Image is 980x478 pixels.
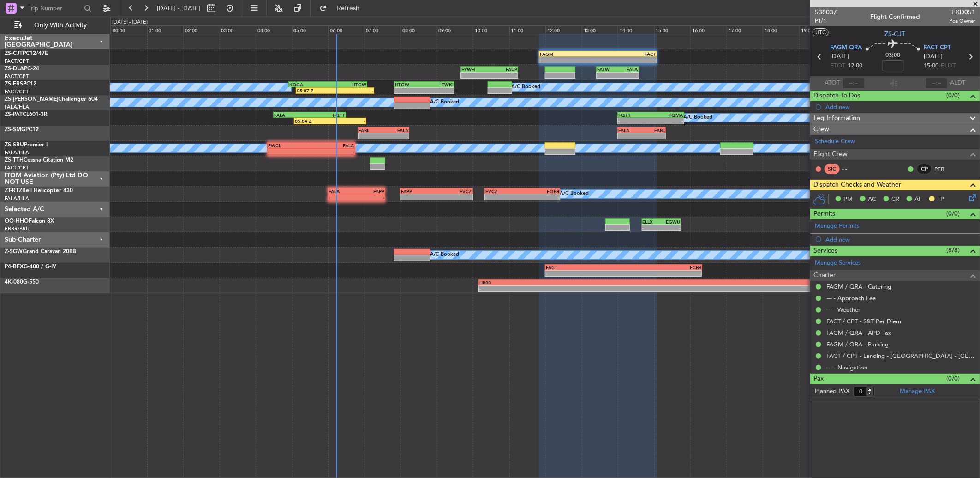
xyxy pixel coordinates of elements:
[5,127,25,133] span: ZS-SMG
[624,265,701,270] div: FCBB
[661,225,680,230] div: -
[666,280,852,285] div: FACT
[5,279,23,285] span: 4K-080
[5,112,23,117] span: ZS-PAT
[328,82,366,87] div: HTGW
[950,79,965,88] span: ALDT
[924,43,951,53] span: FACT CPT
[359,133,384,139] div: -
[598,57,656,63] div: -
[5,66,24,72] span: ZS-DLA
[763,25,799,34] div: 18:00
[5,112,48,117] a: ZS-PATCL601-3R
[815,387,849,396] label: Planned PAX
[826,340,889,348] a: FAGM / QRA - Parking
[815,17,837,25] span: P1/1
[651,112,683,118] div: FQMA
[654,25,691,34] div: 15:00
[597,73,617,78] div: -
[5,66,39,72] a: ZS-DLAPC-24
[479,280,666,285] div: UBBB
[5,58,29,65] a: FACT/CPT
[5,81,23,87] span: ZS-ERS
[5,127,39,133] a: ZS-SMGPC12
[560,187,589,201] div: A/C Booked
[618,25,654,34] div: 14:00
[5,51,48,56] a: ZS-CJTPC12/47E
[5,81,36,87] a: ZS-ERSPC12
[813,270,836,281] span: Charter
[292,25,329,34] div: 05:00
[924,52,943,61] span: [DATE]
[843,195,853,204] span: PM
[947,91,960,100] span: (0/0)
[5,195,29,202] a: FALA/HLA
[868,195,876,204] span: AC
[24,22,97,29] span: Only With Activity
[359,127,384,133] div: FABL
[329,188,356,194] div: FALA
[934,165,955,173] a: PFR
[5,97,58,102] span: ZS-[PERSON_NAME]
[949,7,975,17] span: EXD051
[5,51,23,56] span: ZS-CJT
[642,133,665,139] div: -
[941,61,956,71] span: ELDT
[461,67,489,72] div: FYWH
[522,188,559,194] div: FQBR
[5,279,39,285] a: 4K-080G-550
[886,51,901,60] span: 03:00
[618,73,638,78] div: -
[522,194,559,200] div: -
[268,143,311,148] div: FWCL
[485,188,522,194] div: FVCZ
[401,188,436,194] div: FAPP
[842,165,863,173] div: - -
[582,25,618,34] div: 13:00
[5,157,24,163] span: ZS-TTH
[815,222,860,231] a: Manage Permits
[5,264,24,270] span: P4-BFX
[430,248,459,262] div: A/C Booked
[690,25,727,34] div: 16:00
[330,118,366,124] div: -
[329,194,356,200] div: -
[220,25,256,34] div: 03:00
[799,25,836,34] div: 19:00
[424,88,454,93] div: -
[5,188,22,194] span: ZT-RTZ
[5,188,73,194] a: ZT-RTZBell Helicopter 430
[297,88,335,93] div: 05:07 Z
[914,195,922,204] span: AF
[383,127,408,133] div: FALA
[315,1,370,16] button: Refresh
[937,195,944,204] span: FP
[813,28,829,36] button: UTC
[295,118,330,124] div: 05:04 Z
[826,352,975,360] a: FACT / CPT - Landing - [GEOGRAPHIC_DATA] - [GEOGRAPHIC_DATA] International FACT / CPT
[684,111,713,125] div: A/C Booked
[540,57,598,63] div: -
[947,245,960,255] span: (8/8)
[825,164,840,174] div: SIC
[891,195,899,204] span: CR
[813,246,837,256] span: Services
[183,25,220,34] div: 02:00
[870,12,920,22] div: Flight Confirmed
[831,43,862,53] span: FAGM QRA
[813,149,848,160] span: Flight Crew
[479,286,666,291] div: -
[618,118,651,124] div: -
[5,225,30,232] a: EBBR/BRU
[826,363,867,371] a: --- - Navigation
[848,61,863,71] span: 12:00
[436,194,472,200] div: -
[5,149,29,156] a: FALA/HLA
[5,249,23,254] span: Z-SGW
[111,25,147,34] div: 00:00
[5,164,29,171] a: FACT/CPT
[813,91,860,101] span: Dispatch To-Dos
[436,188,472,194] div: FVCZ
[424,82,454,87] div: FWKI
[624,271,701,276] div: -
